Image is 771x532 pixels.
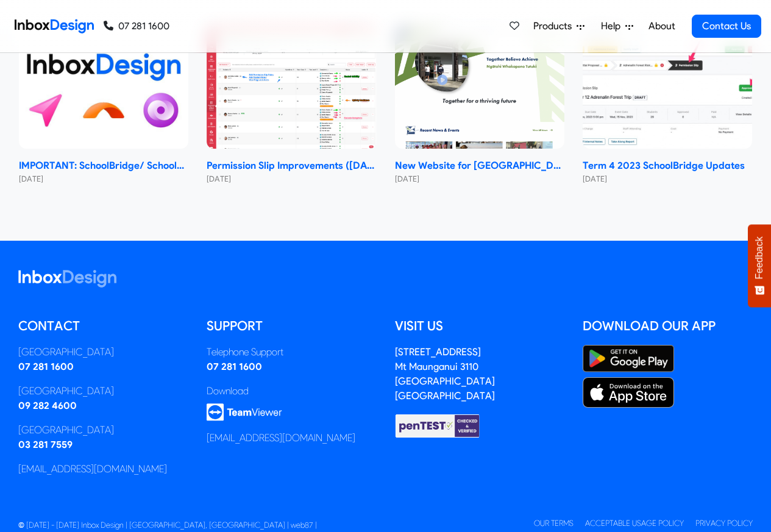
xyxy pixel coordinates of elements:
span: Products [533,19,577,34]
h5: Download our App [583,317,753,335]
a: Permission Slip Improvements (June 2024) Permission Slip Improvements ([DATE]) [DATE] [207,22,376,185]
img: Checked & Verified by penTEST [395,413,480,439]
strong: Permission Slip Improvements ([DATE]) [207,158,376,173]
a: About [645,14,678,38]
img: Term 4 2023 SchoolBridge Updates [583,22,752,149]
img: New Website for Whangaparāoa College [395,22,564,149]
img: Apple App Store [583,377,674,408]
a: [EMAIL_ADDRESS][DOMAIN_NAME] [18,463,167,475]
a: 07 281 1600 [18,361,74,372]
h5: Visit us [395,317,565,335]
div: [GEOGRAPHIC_DATA] [18,423,188,438]
img: logo_inboxdesign_white.svg [18,270,116,288]
small: [DATE] [395,173,564,185]
img: logo_teamviewer.svg [207,403,282,421]
small: [DATE] [207,173,376,185]
a: Products [528,14,589,38]
strong: Term 4 2023 SchoolBridge Updates [583,158,752,173]
a: 09 282 4600 [18,400,77,411]
a: [STREET_ADDRESS]Mt Maunganui 3110[GEOGRAPHIC_DATA][GEOGRAPHIC_DATA] [395,346,495,402]
img: Permission Slip Improvements (June 2024) [207,22,376,149]
small: [DATE] [19,173,188,185]
span: Feedback [754,236,765,279]
div: Telephone Support [207,345,377,360]
div: [GEOGRAPHIC_DATA] [18,384,188,399]
small: [DATE] [583,173,752,185]
a: New Website for Whangaparāoa College New Website for [GEOGRAPHIC_DATA] [DATE] [395,22,564,185]
address: [STREET_ADDRESS] Mt Maunganui 3110 [GEOGRAPHIC_DATA] [GEOGRAPHIC_DATA] [395,346,495,402]
div: Download [207,384,377,399]
a: Term 4 2023 SchoolBridge Updates Term 4 2023 SchoolBridge Updates [DATE] [583,22,752,185]
span: © [DATE] - [DATE] Inbox Design | [GEOGRAPHIC_DATA], [GEOGRAPHIC_DATA] | web87 | [18,520,317,530]
img: Google Play Store [583,345,674,372]
a: Privacy Policy [695,519,753,528]
a: 03 281 7559 [18,439,73,450]
a: Our Terms [534,519,574,528]
a: Help [596,14,638,38]
h5: Support [207,317,377,335]
a: Acceptable Usage Policy [585,519,684,528]
div: [GEOGRAPHIC_DATA] [18,345,188,360]
strong: IMPORTANT: SchoolBridge/ SchoolPoint Data- Sharing Information- NEW 2024 [19,158,188,173]
strong: New Website for [GEOGRAPHIC_DATA] [395,158,564,173]
button: Feedback - Show survey [748,224,771,307]
span: Help [601,19,625,34]
h5: Contact [18,317,188,335]
a: Checked & Verified by penTEST [395,419,480,431]
img: IMPORTANT: SchoolBridge/ SchoolPoint Data- Sharing Information- NEW 2024 [19,22,188,149]
a: Contact Us [692,15,761,38]
a: IMPORTANT: SchoolBridge/ SchoolPoint Data- Sharing Information- NEW 2024 IMPORTANT: SchoolBridge/... [19,22,188,185]
a: 07 281 1600 [104,19,169,34]
a: [EMAIL_ADDRESS][DOMAIN_NAME] [207,432,355,444]
a: 07 281 1600 [207,361,262,372]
